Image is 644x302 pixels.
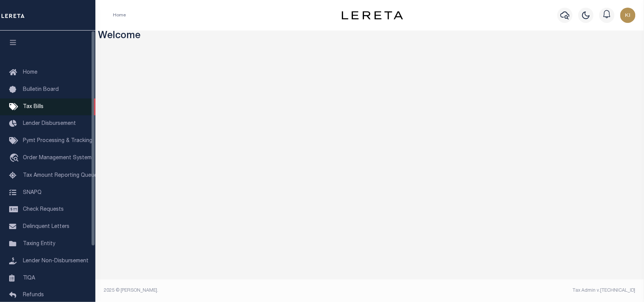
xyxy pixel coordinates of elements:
img: svg+xml;base64,PHN2ZyB4bWxucz0iaHR0cDovL3d3dy53My5vcmcvMjAwMC9zdmciIHBvaW50ZXItZXZlbnRzPSJub25lIi... [620,8,636,23]
span: Bulletin Board [23,87,59,92]
div: 2025 © [PERSON_NAME]. [98,287,370,294]
li: Home [113,12,126,19]
span: Order Management System [23,155,92,161]
span: Check Requests [23,207,64,212]
span: TIQA [23,275,35,281]
div: Tax Admin v.[TECHNICAL_ID] [375,287,636,294]
span: Refunds [23,292,44,298]
img: logo-dark.svg [342,11,403,19]
span: Tax Amount Reporting Queue [23,173,97,178]
span: Tax Bills [23,104,43,110]
span: Delinquent Letters [23,224,69,229]
span: Lender Non-Disbursement [23,258,89,264]
span: Home [23,70,37,75]
h3: Welcome [98,31,641,42]
span: Pymt Processing & Tracking [23,138,92,144]
span: Lender Disbursement [23,121,76,126]
span: SNAPQ [23,190,42,195]
i: travel_explore [9,153,21,163]
span: Taxing Entity [23,241,55,247]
